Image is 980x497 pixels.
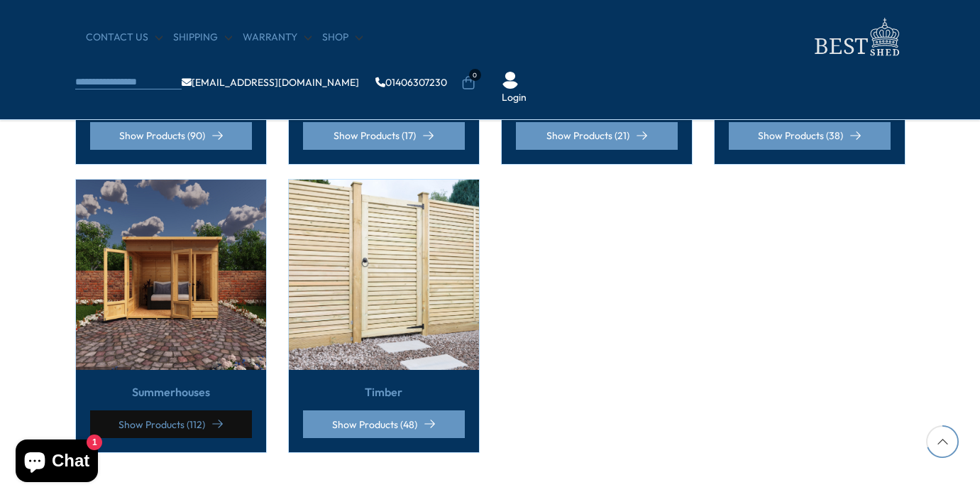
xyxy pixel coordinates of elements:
[289,180,479,370] img: Timber
[516,122,678,150] a: Show Products (21)
[132,384,210,400] a: Summerhouses
[90,122,252,150] a: Show Products (90)
[76,180,266,370] img: Summerhouses
[303,410,465,438] a: Show Products (48)
[90,410,252,438] a: Show Products (112)
[365,384,402,400] a: Timber
[11,439,102,486] inbox-online-store-chat: Shopify online store chat
[303,122,465,150] a: Show Products (17)
[729,122,891,150] a: Show Products (38)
